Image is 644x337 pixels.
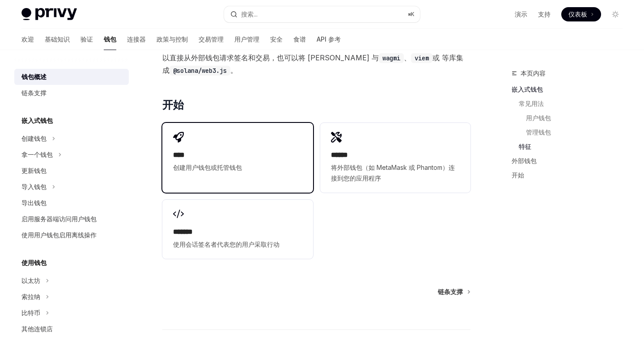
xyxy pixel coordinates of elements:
a: 链条支撑 [438,287,470,296]
a: API 参考 [317,29,341,50]
a: 演示 [515,10,527,19]
img: 灯光标志 [21,8,77,21]
font: 交易管理 [199,35,224,43]
font: 其他连锁店 [21,325,53,333]
a: **** *将外部钱包（如 MetaMask 或 Phantom）连接到您的应用程序 [320,123,470,193]
font: 导出钱包 [21,199,47,206]
a: 开始 [512,168,630,182]
font: 开始 [512,171,524,179]
font: 使用会话签名者代表您的用户采取行动 [173,240,280,248]
font: 用户管理 [234,35,259,43]
font: 管理钱包 [526,128,551,136]
a: 链条支撑 [14,85,129,101]
a: 用户管理 [234,29,259,50]
font: 食谱 [293,35,306,43]
a: 特征 [519,139,630,154]
font: 启用服务器端访问用户钱包 [21,215,97,223]
a: 支持 [538,10,551,19]
a: 交易管理 [199,29,224,50]
a: 用户钱包 [526,111,630,125]
a: 启用服务器端访问用户钱包 [14,211,129,227]
font: 将外部钱包（如 MetaMask 或 Phantom）连接到您的应用程序 [331,164,455,182]
font: 本页内容 [521,69,546,77]
a: 验证 [80,29,93,50]
a: 食谱 [293,29,306,50]
font: 演示 [515,10,527,18]
a: 嵌入式钱包 [512,82,630,97]
font: 钱包概述 [21,73,47,80]
a: 导出钱包 [14,195,129,211]
font: 政策与控制 [157,35,188,43]
font: 使用用户钱包启用离线操作 [21,231,97,239]
font: 嵌入式钱包 [21,117,53,124]
font: 更新钱包 [21,167,47,174]
font: 常见用法 [519,100,544,107]
font: 连接器 [127,35,146,43]
font: 搜索... [241,10,258,18]
font: 如果用户愿意，他们可以在您的应用中使用多个外部钱包，并将这些钱包关联到他们的账户。您可以直接从外部钱包请求签名和交易，也可以将 [PERSON_NAME] 与 [162,41,470,62]
font: 钱包 [104,35,116,43]
font: 外部钱包 [512,157,537,164]
font: 使用钱包 [21,259,47,266]
font: 链条支撑 [21,89,47,97]
a: 使用用户钱包启用离线操作 [14,227,129,243]
a: 更新钱包 [14,163,129,179]
a: 常见用法 [519,97,630,111]
font: 开始 [162,98,183,111]
font: 索拉纳 [21,293,40,300]
a: 钱包概述 [14,69,129,85]
font: 基础知识 [45,35,70,43]
font: K [411,11,415,17]
font: 、 [404,53,411,62]
font: 。 [230,66,237,75]
font: 欢迎 [21,35,34,43]
font: 支持 [538,10,551,18]
font: 嵌入式钱包 [512,85,543,93]
font: 链条支撑 [438,288,463,295]
code: wagmi [379,53,404,63]
a: 其他连锁店 [14,321,129,337]
font: 拿一个钱包 [21,151,53,158]
font: 创建钱包 [21,135,47,142]
a: 管理钱包 [526,125,630,139]
font: 特征 [519,143,531,150]
a: 欢迎 [21,29,34,50]
a: 仪表板 [561,7,601,21]
button: 搜索...⌘K [224,6,419,22]
font: 比特币 [21,309,40,316]
font: 验证 [80,35,93,43]
font: API 参考 [317,35,341,43]
code: viem [411,53,432,63]
button: 切换暗模式 [608,7,623,21]
font: 仪表板 [568,10,587,18]
a: 钱包 [104,29,116,50]
font: 安全 [270,35,283,43]
a: 政策与控制 [157,29,188,50]
a: 基础知识 [45,29,70,50]
font: 导入钱包 [21,183,47,190]
font: 以太坊 [21,277,40,284]
code: @solana/web3.js [169,66,230,76]
a: 安全 [270,29,283,50]
a: 外部钱包 [512,154,630,168]
font: 用户钱包 [526,114,551,122]
font: ⌘ [408,11,411,17]
font: 创建用户钱包或托管钱包 [173,164,242,171]
a: 连接器 [127,29,146,50]
font: 或 等库集成 [162,53,463,75]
